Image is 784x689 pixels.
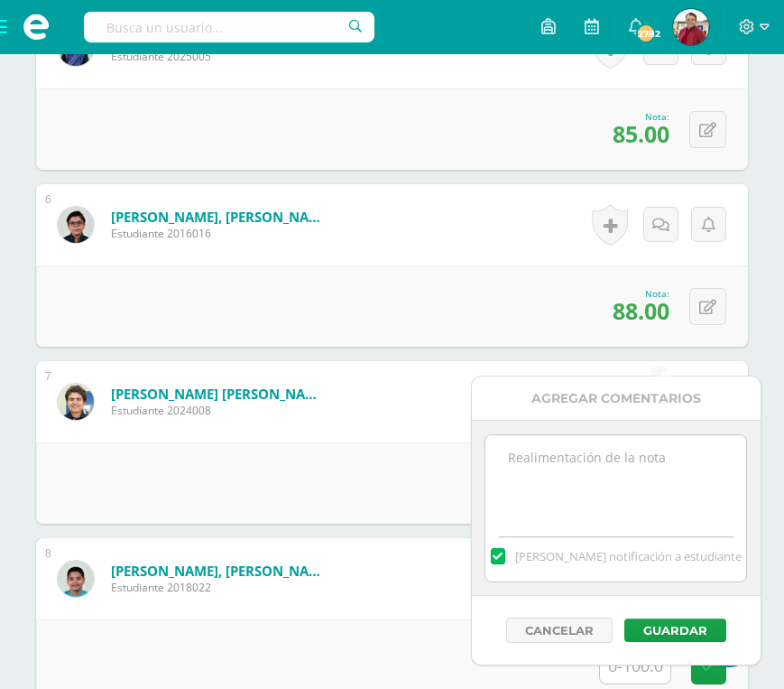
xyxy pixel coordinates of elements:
span: 88.00 [613,295,669,326]
img: aa1facf1aff86faba5ca465acb65a1b2.png [58,561,94,597]
div: Agregar Comentarios [472,377,761,421]
div: Nota: [613,287,669,300]
img: 4cf0447d3925208b25dcbe459835d5ba.png [58,207,94,243]
span: Estudiante 2016016 [111,226,327,241]
span: 85.00 [613,118,669,149]
div: Nota: [613,110,669,123]
span: Estudiante 2018022 [111,580,327,595]
a: [PERSON_NAME] [PERSON_NAME] [PERSON_NAME] [111,385,327,403]
button: Guardar [624,619,726,642]
input: 0-100.0 [600,648,670,684]
span: [PERSON_NAME] notificación a estudiante [515,548,742,564]
a: [PERSON_NAME], [PERSON_NAME] [111,208,327,226]
a: [PERSON_NAME], [PERSON_NAME] [111,562,327,580]
span: Estudiante 2024008 [111,403,327,418]
span: 2782 [636,23,656,43]
img: 8b54395d0a965ce839b636f663ee1b4e.png [58,384,94,420]
button: Cancelar [506,618,613,643]
input: Busca un usuario... [84,12,374,42]
img: b0319bba9a756ed947e7626d23660255.png [673,9,709,45]
span: Estudiante 2025005 [111,49,327,64]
